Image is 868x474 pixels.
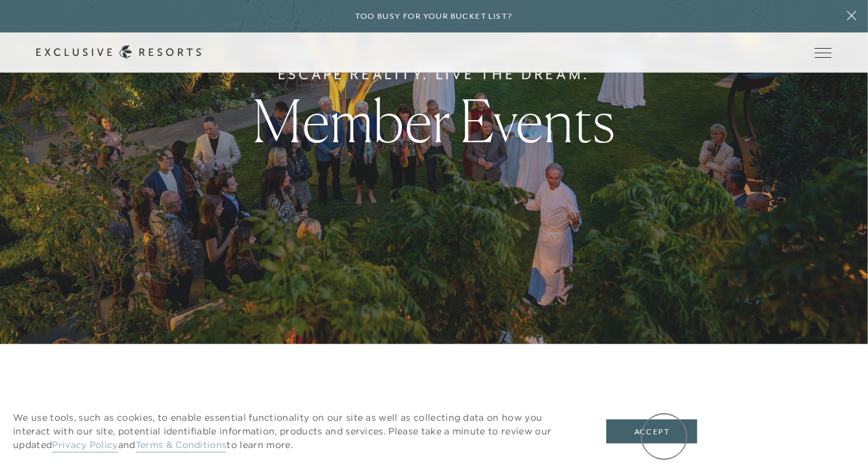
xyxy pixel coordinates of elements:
h6: Escape Reality. Live The Dream. [278,64,591,85]
button: Accept [606,419,697,444]
a: Terms & Conditions [136,439,227,453]
h6: Too busy for your bucket list? [356,10,513,23]
p: We use tools, such as cookies, to enable essential functionality on our site as well as collectin... [13,411,580,452]
button: Open navigation [815,48,832,57]
a: Privacy Policy [52,439,118,453]
h1: Member Events [253,92,615,150]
